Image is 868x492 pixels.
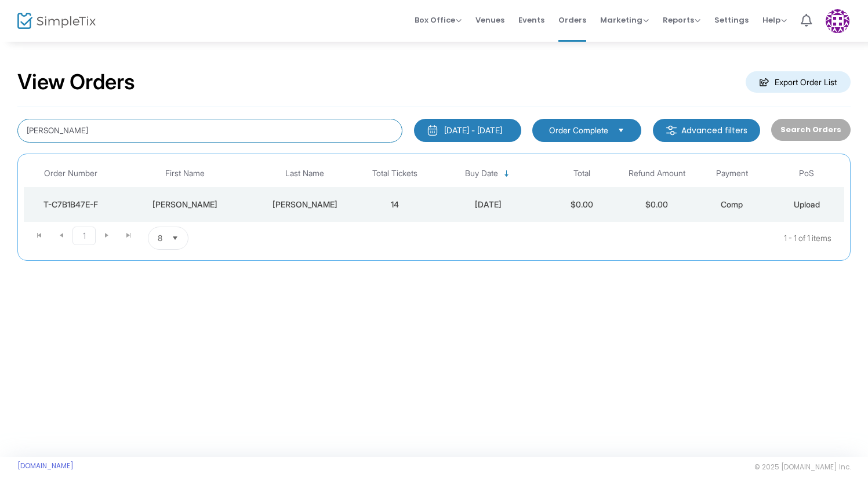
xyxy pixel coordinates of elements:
input: Search by name, email, phone, order number, ip address, or last 4 digits of card [17,119,402,143]
span: Upload [794,199,820,209]
span: Events [518,5,544,35]
span: Marketing [600,14,649,25]
span: Sortable [502,169,511,178]
div: T-C7B1B47E-F [27,199,115,210]
span: Payment [716,169,748,178]
th: Refund Amount [619,160,694,187]
span: © 2025 [DOMAIN_NAME] Inc. [754,462,851,472]
span: Page 1 [72,227,96,245]
a: [DOMAIN_NAME] [17,461,74,471]
m-button: Advanced filters [653,119,760,142]
span: 8 [158,232,162,244]
td: 14 [357,187,432,222]
span: Order Number [44,169,97,178]
span: Order Complete [549,125,608,136]
img: monthly [427,125,438,136]
div: 9/15/2025 [435,199,542,210]
span: First Name [165,169,205,178]
td: $0.00 [619,187,694,222]
button: Select [613,124,629,137]
div: Data table [24,160,844,222]
img: filter [666,125,677,136]
span: PoS [799,169,814,178]
span: Help [762,14,787,25]
th: Total [544,160,619,187]
div: RIFKIN [255,199,354,210]
span: Venues [475,5,504,35]
td: $0.00 [544,187,619,222]
m-button: Export Order List [746,71,851,93]
button: [DATE] - [DATE] [414,119,521,142]
span: Buy Date [465,169,498,178]
span: Box Office [415,14,462,25]
kendo-pager-info: 1 - 1 of 1 items [304,227,831,250]
button: Select [167,227,183,249]
span: Last Name [285,169,324,178]
span: Orders [558,5,586,35]
span: Comp [721,199,743,209]
th: Total Tickets [357,160,432,187]
span: Settings [714,5,749,35]
div: [DATE] - [DATE] [444,125,502,136]
h2: View Orders [17,70,135,95]
div: Mitchell [121,199,250,210]
span: Reports [663,14,700,25]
